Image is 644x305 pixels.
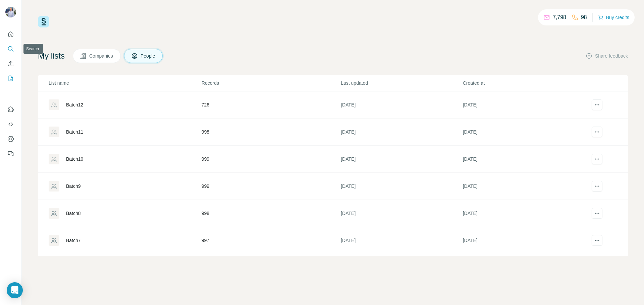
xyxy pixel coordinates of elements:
button: Quick start [5,28,16,40]
button: Search [5,43,16,55]
div: Batch12 [66,101,83,108]
button: actions [592,181,602,192]
p: Last updated [341,80,462,86]
button: Share feedback [586,53,628,59]
td: [DATE] [340,254,462,281]
button: Buy credits [598,13,629,22]
span: Companies [89,53,114,59]
button: actions [592,208,602,219]
p: Records [202,80,340,86]
td: [DATE] [340,146,462,173]
td: [DATE] [463,200,584,227]
p: Created at [463,80,584,86]
td: [DATE] [463,119,584,146]
button: actions [592,154,602,164]
td: [DATE] [340,200,462,227]
td: [DATE] [463,146,584,173]
td: 726 [201,91,340,119]
div: Batch10 [66,156,83,162]
button: Use Surfe on LinkedIn [5,103,16,116]
p: 98 [581,13,587,21]
span: People [141,53,156,59]
td: [DATE] [463,227,584,254]
td: 998 [201,200,340,227]
td: 999 [201,146,340,173]
img: Surfe Logo [38,16,49,27]
button: My lists [5,72,16,84]
button: actions [592,235,602,246]
button: actions [592,127,602,137]
div: Batch9 [66,183,81,189]
td: 997 [201,254,340,281]
p: 7,798 [553,13,566,21]
td: 999 [201,173,340,200]
td: [DATE] [340,91,462,119]
button: Dashboard [5,133,16,145]
td: [DATE] [340,119,462,146]
button: Feedback [5,148,16,160]
div: Batch7 [66,237,81,244]
button: Enrich CSV [5,58,16,70]
div: Open Intercom Messenger [7,282,23,298]
button: actions [592,99,602,110]
td: 997 [201,227,340,254]
img: Avatar [5,7,16,17]
td: [DATE] [340,173,462,200]
td: [DATE] [463,91,584,119]
h4: My lists [38,51,65,61]
td: [DATE] [463,173,584,200]
td: [DATE] [463,254,584,281]
td: [DATE] [340,227,462,254]
button: Use Surfe API [5,118,16,130]
div: Batch8 [66,210,81,217]
td: 998 [201,119,340,146]
div: Batch11 [66,129,83,135]
p: List name [49,80,201,86]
